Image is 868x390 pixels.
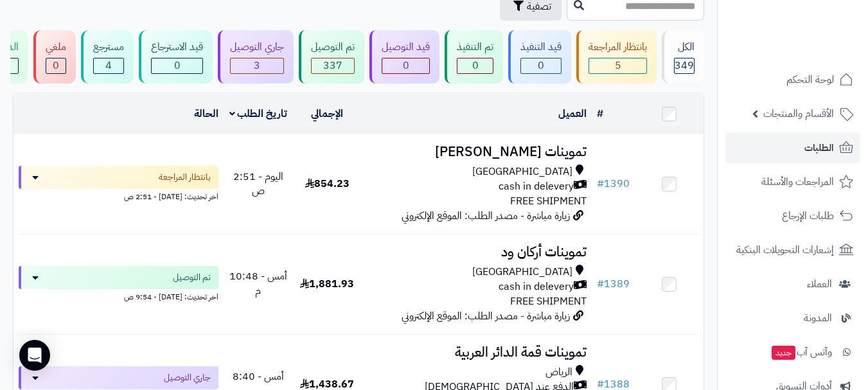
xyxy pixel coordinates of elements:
[382,40,430,55] div: قيد التوصيل
[589,40,647,55] div: بانتظار المراجعة
[545,365,572,380] span: الرياض
[233,169,283,199] span: اليوم - 2:51 ص
[499,279,574,294] span: cash in delevery
[659,30,707,84] a: الكل349
[597,106,603,121] a: #
[311,106,343,121] a: الإجمالي
[442,30,506,84] a: تم التنفيذ 0
[164,371,211,384] span: جاري التوصيل
[725,166,860,197] a: المراجعات والأسئلة
[151,40,203,55] div: قيد الاسترجاع
[403,58,409,73] span: 0
[457,40,493,55] div: تم التنفيذ
[574,30,659,84] a: بانتظار المراجعة 5
[804,309,832,327] span: المدونة
[558,106,587,121] a: العميل
[472,58,479,73] span: 0
[674,40,695,55] div: الكل
[229,269,287,299] span: أمس - 10:48 م
[597,276,604,292] span: #
[763,105,834,123] span: الأقسام والمنتجات
[78,30,136,84] a: مسترجع 4
[520,40,562,55] div: قيد التنفيذ
[19,340,50,371] div: Open Intercom Messenger
[510,294,587,309] span: FREE SHIPMENT
[725,269,860,299] a: العملاء
[472,265,572,279] span: [GEOGRAPHIC_DATA]
[472,164,572,179] span: [GEOGRAPHIC_DATA]
[725,200,860,231] a: طلبات الإرجاع
[402,308,570,324] span: زيارة مباشرة - مصدر الطلب: الموقع الإلكتروني
[152,58,202,73] div: 0
[19,289,218,303] div: اخر تحديث: [DATE] - 9:54 ص
[367,145,587,159] h3: تموينات [PERSON_NAME]
[367,345,587,360] h3: تموينات قمة الدائر العربية
[761,173,834,191] span: المراجعات والأسئلة
[770,343,832,361] span: وآتس آب
[510,193,587,209] span: FREE SHIPMENT
[173,271,211,284] span: تم التوصيل
[804,139,834,157] span: الطلبات
[367,30,442,84] a: قيد التوصيل 0
[521,58,561,73] div: 0
[589,58,646,73] div: 5
[499,179,574,194] span: cash in delevery
[615,58,621,73] span: 5
[93,40,124,55] div: مسترجع
[597,176,604,191] span: #
[725,303,860,333] a: المدونة
[312,58,354,73] div: 337
[786,71,834,89] span: لوحة التحكم
[457,58,493,73] div: 0
[31,30,78,84] a: ملغي 0
[782,207,834,225] span: طلبات الإرجاع
[736,241,834,259] span: إشعارات التحويلات البنكية
[174,58,181,73] span: 0
[305,176,350,191] span: 854.23
[254,58,260,73] span: 3
[725,132,860,163] a: الطلبات
[19,189,218,202] div: اخر تحديث: [DATE] - 2:51 ص
[772,346,795,360] span: جديد
[597,176,630,191] a: #1390
[296,30,367,84] a: تم التوصيل 337
[215,30,296,84] a: جاري التوصيل 3
[781,35,856,62] img: logo-2.png
[194,106,218,121] a: الحالة
[725,64,860,95] a: لوحة التحكم
[300,276,354,292] span: 1,881.93
[597,276,630,292] a: #1389
[675,58,694,73] span: 349
[231,58,283,73] div: 3
[159,171,211,184] span: بانتظار المراجعة
[538,58,544,73] span: 0
[382,58,429,73] div: 0
[94,58,123,73] div: 4
[506,30,574,84] a: قيد التنفيذ 0
[807,275,832,293] span: العملاء
[136,30,215,84] a: قيد الاسترجاع 0
[367,245,587,260] h3: تموينات أركان ود
[53,58,59,73] span: 0
[46,58,66,73] div: 0
[229,106,288,121] a: تاريخ الطلب
[105,58,112,73] span: 4
[402,208,570,224] span: زيارة مباشرة - مصدر الطلب: الموقع الإلكتروني
[46,40,66,55] div: ملغي
[311,40,355,55] div: تم التوصيل
[323,58,342,73] span: 337
[725,235,860,265] a: إشعارات التحويلات البنكية
[230,40,284,55] div: جاري التوصيل
[725,337,860,368] a: وآتس آبجديد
